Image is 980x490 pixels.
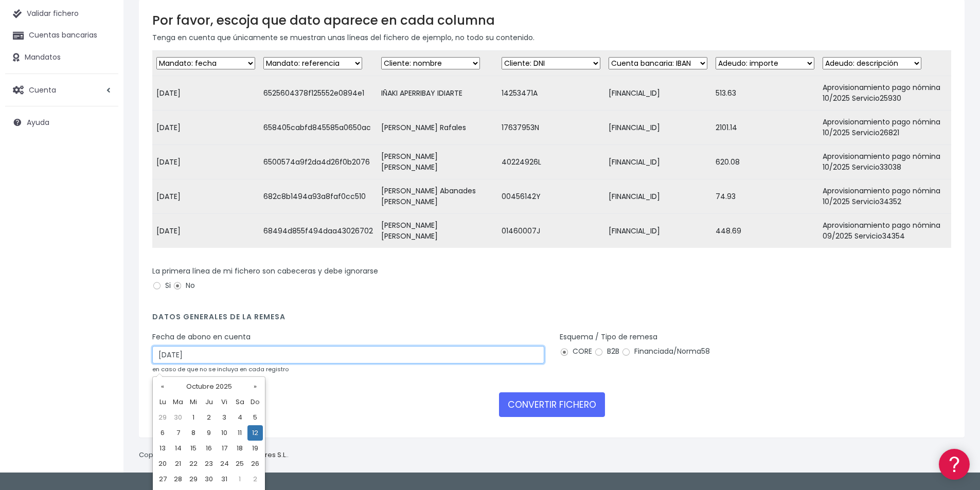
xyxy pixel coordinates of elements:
[499,392,605,417] button: CONVERTIR FICHERO
[232,425,247,441] td: 11
[232,471,247,487] td: 1
[377,145,497,179] td: [PERSON_NAME] [PERSON_NAME]
[621,346,710,357] label: Financiada/Norma58
[497,76,604,111] td: 14253471A
[5,79,118,101] a: Cuenta
[170,441,186,456] td: 14
[152,332,251,342] label: Fecha de abono en cuenta
[232,456,247,471] td: 25
[247,394,263,410] th: Do
[217,471,232,487] td: 31
[152,76,259,111] td: [DATE]
[560,346,592,357] label: CORE
[152,214,259,248] td: [DATE]
[170,379,247,394] th: Octubre 2025
[818,145,951,179] td: Aprovisionamiento pago nómina 10/2025 Servicio33038
[377,179,497,214] td: [PERSON_NAME] Abanades [PERSON_NAME]
[29,84,56,95] span: Cuenta
[201,410,217,425] td: 2
[186,441,201,456] td: 15
[818,111,951,145] td: Aprovisionamiento pago nómina 10/2025 Servicio26821
[377,214,497,248] td: [PERSON_NAME] [PERSON_NAME]
[247,456,263,471] td: 26
[232,394,247,410] th: Sa
[497,179,604,214] td: 00456142Y
[560,332,657,342] label: Esquema / Tipo de remesa
[152,179,259,214] td: [DATE]
[5,112,118,133] a: Ayuda
[259,145,377,179] td: 6500574a9f2da4d26f0b2076
[155,410,170,425] td: 29
[5,47,118,68] a: Mandatos
[186,456,201,471] td: 22
[201,425,217,441] td: 9
[604,145,711,179] td: [FINANCIAL_ID]
[217,410,232,425] td: 3
[217,425,232,441] td: 10
[259,76,377,111] td: 6525604378f125552e0894e1
[711,111,818,145] td: 2101.14
[5,3,118,25] a: Validar fichero
[152,313,951,326] h4: Datos generales de la remesa
[139,450,289,461] p: Copyright © 2025 .
[170,471,186,487] td: 28
[170,425,186,441] td: 7
[217,394,232,410] th: Vi
[497,214,604,248] td: 01460007J
[152,365,289,373] small: en caso de que no se incluya en cada registro
[594,346,619,357] label: B2B
[152,32,951,43] p: Tenga en cuenta que únicamente se muestran unas líneas del fichero de ejemplo, no todo su contenido.
[155,441,170,456] td: 13
[5,25,118,46] a: Cuentas bancarias
[377,111,497,145] td: [PERSON_NAME] Rafales
[201,456,217,471] td: 23
[259,111,377,145] td: 658405cabfd845585a0650ac
[152,266,378,277] label: La primera línea de mi fichero son cabeceras y debe ignorarse
[247,471,263,487] td: 2
[604,214,711,248] td: [FINANCIAL_ID]
[155,425,170,441] td: 6
[173,280,195,291] label: No
[152,111,259,145] td: [DATE]
[186,425,201,441] td: 8
[155,394,170,410] th: Lu
[711,145,818,179] td: 620.08
[27,117,49,128] span: Ayuda
[497,111,604,145] td: 17637953N
[170,410,186,425] td: 30
[377,76,497,111] td: IÑAKI APERRIBAY IDIARTE
[201,441,217,456] td: 16
[186,471,201,487] td: 29
[201,394,217,410] th: Ju
[247,441,263,456] td: 19
[155,379,170,394] th: «
[247,425,263,441] td: 12
[232,441,247,456] td: 18
[818,179,951,214] td: Aprovisionamiento pago nómina 10/2025 Servicio34352
[247,379,263,394] th: »
[186,410,201,425] td: 1
[170,394,186,410] th: Ma
[247,410,263,425] td: 5
[259,179,377,214] td: 682c8b1494a93a8faf0cc510
[155,471,170,487] td: 27
[170,456,186,471] td: 21
[604,111,711,145] td: [FINANCIAL_ID]
[201,471,217,487] td: 30
[217,441,232,456] td: 17
[152,13,951,28] h3: Por favor, escoja que dato aparece en cada columna
[155,456,170,471] td: 20
[217,456,232,471] td: 24
[711,76,818,111] td: 513.63
[186,394,201,410] th: Mi
[711,214,818,248] td: 448.69
[818,76,951,111] td: Aprovisionamiento pago nómina 10/2025 Servicio25930
[259,214,377,248] td: 68494d855f494daa43026702
[152,145,259,179] td: [DATE]
[604,179,711,214] td: [FINANCIAL_ID]
[152,280,171,291] label: Si
[711,179,818,214] td: 74.93
[232,410,247,425] td: 4
[818,214,951,248] td: Aprovisionamiento pago nómina 09/2025 Servicio34354
[604,76,711,111] td: [FINANCIAL_ID]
